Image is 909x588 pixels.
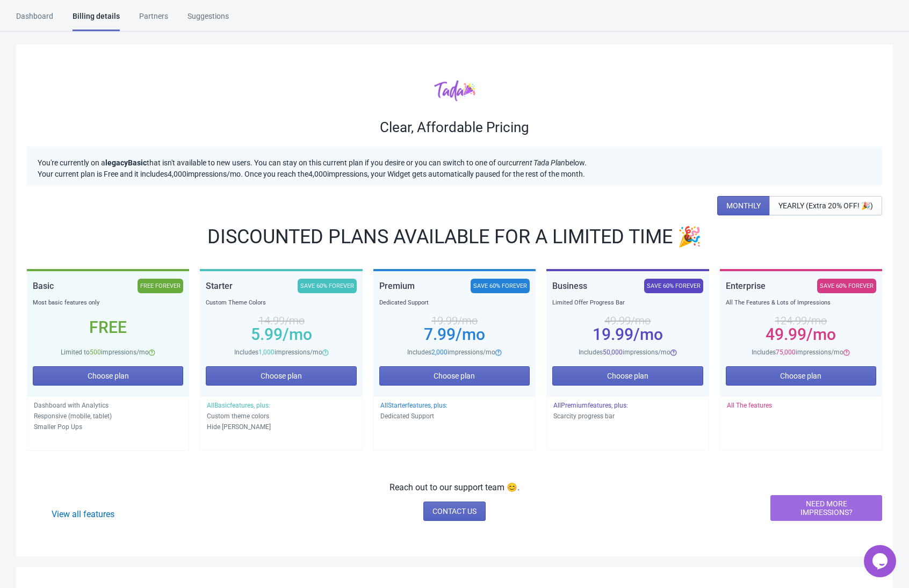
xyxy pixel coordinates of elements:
p: Custom theme colors [207,411,355,422]
span: Includes impressions/mo [579,349,670,356]
p: You're currently on a that isn't available to new users. You can stay on this current plan if you... [38,157,871,169]
p: Dashboard with Analytics [34,400,182,411]
button: NEED MORE IMPRESSIONS? [770,495,882,521]
div: Free [33,323,183,332]
p: Scarcity progress bar [553,411,702,422]
span: 500 [90,349,101,356]
div: Starter [206,279,233,293]
span: All Basic features, plus: [207,402,270,409]
span: NEED MORE IMPRESSIONS? [780,499,873,517]
span: /mo [633,325,663,344]
span: Choose plan [261,372,302,380]
div: 19.99 /mo [379,316,530,325]
p: Smaller Pop Ups [34,422,182,432]
button: Choose plan [379,366,530,386]
b: legacy Basic [105,158,147,167]
span: Includes impressions/mo [407,349,495,356]
div: Billing details [73,11,120,31]
button: Choose plan [33,366,183,386]
span: All Premium features, plus: [553,402,628,409]
span: /mo [283,325,312,344]
p: Responsive (mobile, tablet) [34,411,182,422]
p: Reach out to our support team 😊. [389,481,520,494]
div: Suggestions [187,11,229,30]
span: 75,000 [776,349,796,356]
div: Most basic features only [33,297,183,308]
div: 14.99 /mo [206,316,356,325]
i: current Tada Plan [509,158,565,167]
div: Partners [139,11,168,30]
button: Choose plan [206,366,356,386]
div: Custom Theme Colors [206,297,356,308]
span: /mo [806,325,836,344]
p: Hide [PERSON_NAME] [207,422,355,432]
span: CONTACT US [432,507,477,516]
div: Limited Offer Progress Bar [552,297,703,308]
div: Business [552,279,587,293]
button: YEARLY (Extra 20% OFF! 🎉) [769,196,882,215]
div: All The Features & Lots of Impressions [726,297,876,308]
span: YEARLY (Extra 20% OFF! 🎉) [778,201,873,210]
a: View all features [52,509,114,519]
span: All Starter features, plus: [380,402,448,409]
span: Includes impressions/mo [234,349,322,356]
div: SAVE 60% FOREVER [471,279,530,293]
div: Basic [33,279,54,293]
div: SAVE 60% FOREVER [644,279,703,293]
span: 2,000 [431,349,448,356]
button: MONTHLY [717,196,770,215]
div: FREE FOREVER [138,279,183,293]
p: Your current plan is Free and it includes 4,000 impressions/mo. Once you reach the 4,000 impressi... [38,169,871,180]
div: Limited to impressions/mo [33,347,183,358]
div: 49.99 [726,330,876,339]
span: Choose plan [434,372,475,380]
span: /mo [456,325,485,344]
div: 5.99 [206,330,356,339]
div: DISCOUNTED PLANS AVAILABLE FOR A LIMITED TIME 🎉 [27,228,882,245]
span: 1,000 [258,349,275,356]
span: MONTHLY [726,201,761,210]
span: Includes impressions/mo [752,349,843,356]
a: CONTACT US [423,502,486,521]
span: Choose plan [607,372,648,380]
p: Dedicated Support [380,411,529,422]
div: 49.99 /mo [552,316,703,325]
div: Dedicated Support [379,297,530,308]
span: Choose plan [88,372,129,380]
button: Choose plan [552,366,703,386]
div: Dashboard [16,11,53,30]
button: Choose plan [726,366,876,386]
span: 50,000 [603,349,623,356]
div: Clear, Affordable Pricing [27,119,882,136]
div: 124.99 /mo [726,316,876,325]
span: Choose plan [780,372,821,380]
div: 19.99 [552,330,703,339]
img: tadacolor.png [434,79,475,101]
div: SAVE 60% FOREVER [817,279,876,293]
div: 7.99 [379,330,530,339]
div: Enterprise [726,279,766,293]
iframe: chat widget [864,545,898,577]
div: SAVE 60% FOREVER [298,279,357,293]
div: Premium [379,279,415,293]
span: All The features [727,402,772,409]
